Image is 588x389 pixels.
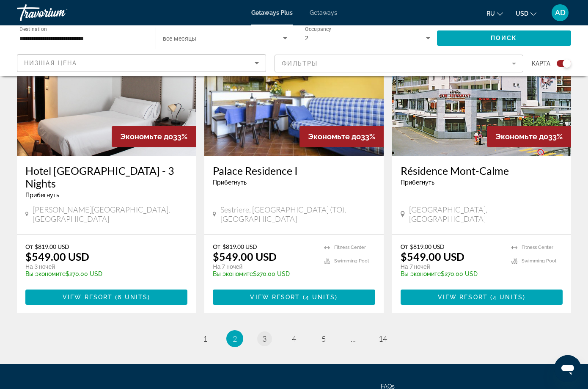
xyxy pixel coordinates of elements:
span: От [25,243,33,250]
p: $270.00 USD [25,270,179,277]
span: View Resort [250,294,300,301]
span: Вы экономите [401,270,441,277]
p: $549.00 USD [401,250,464,263]
div: 33% [487,126,571,147]
a: Hotel [GEOGRAPHIC_DATA] - 3 Nights [25,164,187,190]
p: $549.00 USD [213,250,277,263]
span: Fitness Center [334,245,366,250]
button: Change currency [516,7,536,19]
span: 5 [321,334,326,343]
span: Прибегнуть [401,179,434,186]
span: 14 [379,334,387,343]
span: 4 units [305,294,335,301]
p: $270.00 USD [401,270,503,277]
span: Прибегнуть [213,179,247,186]
span: ... [351,334,356,343]
span: View Resort [438,294,488,301]
button: View Resort(4 units) [401,290,563,305]
span: $819.00 USD [410,243,445,250]
span: Поиск [491,35,517,41]
span: Destination [19,26,47,32]
button: Change language [486,7,503,19]
button: View Resort(6 units) [25,290,187,305]
span: [GEOGRAPHIC_DATA], [GEOGRAPHIC_DATA] [409,205,563,223]
span: Вы экономите [213,270,253,277]
span: $819.00 USD [35,243,69,250]
img: RW89I01X.jpg [17,20,196,156]
span: ( ) [488,294,525,301]
span: Swimming Pool [334,258,369,264]
nav: Pagination [17,330,571,347]
span: USD [516,10,528,17]
iframe: Кнопка запуска окна обмена сообщениями [554,355,581,382]
a: Palace Residence I [213,164,375,177]
p: На 7 ночей [401,263,503,270]
span: Swimming Pool [522,258,556,264]
img: 1061I08X.jpg [204,20,383,156]
span: все месяцы [163,35,197,42]
button: Filter [275,54,524,73]
span: ( ) [300,294,338,301]
a: Getaways [310,9,337,16]
span: Прибегнуть [25,192,59,199]
div: 33% [299,126,384,147]
span: От [401,243,408,250]
span: Экономьте до [308,132,361,141]
img: 3466E01X.jpg [392,20,571,156]
span: AD [555,8,566,17]
span: 6 units [118,294,148,301]
span: От [213,243,220,250]
span: View Resort [63,294,113,301]
a: Travorium [17,2,102,24]
p: $270.00 USD [213,270,315,277]
span: Экономьте до [495,132,548,141]
span: [PERSON_NAME][GEOGRAPHIC_DATA], [GEOGRAPHIC_DATA] [33,205,187,223]
mat-select: Sort by [24,58,259,68]
span: Экономьте до [120,132,173,141]
span: Fitness Center [522,245,553,250]
button: User Menu [549,4,571,22]
span: 2 [233,334,237,343]
span: 4 [292,334,296,343]
span: ( ) [113,294,150,301]
span: 1 [203,334,207,343]
a: Résidence Mont-Calme [401,164,563,177]
p: На 7 ночей [213,263,315,270]
span: Occupancy [305,26,332,32]
span: карта [532,58,550,69]
span: ru [486,10,495,17]
p: На 3 ночей [25,263,179,270]
span: $819.00 USD [223,243,257,250]
span: 2 [305,35,308,41]
button: Поиск [437,30,572,46]
a: Getaways Plus [251,9,293,16]
span: Низшая цена [24,60,77,66]
span: 4 units [493,294,523,301]
div: 33% [112,126,196,147]
span: 3 [262,334,267,343]
p: $549.00 USD [25,250,89,263]
span: Вы экономите [25,270,66,277]
span: Sestriere, [GEOGRAPHIC_DATA] (TO), [GEOGRAPHIC_DATA] [220,205,375,223]
button: View Resort(4 units) [213,290,375,305]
